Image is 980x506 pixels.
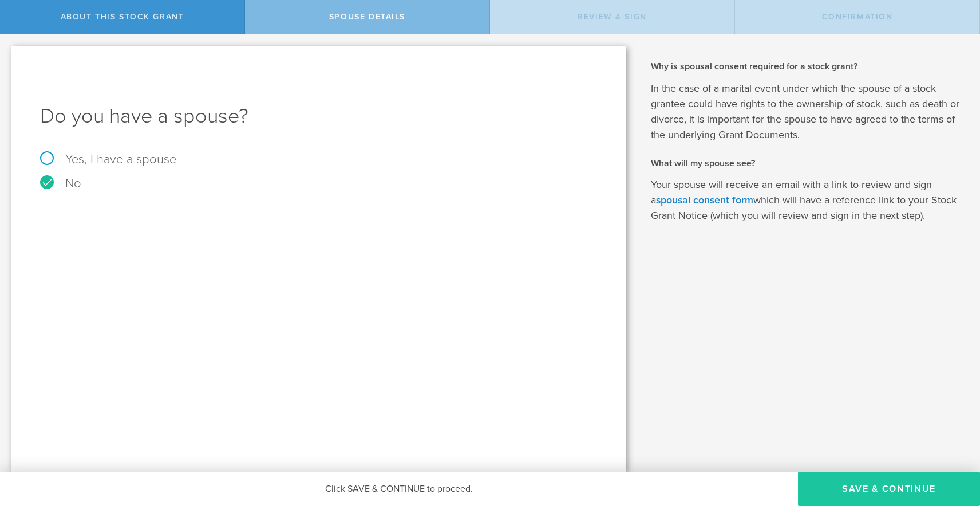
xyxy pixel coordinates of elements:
[651,81,963,143] p: In the case of a marital event under which the spouse of a stock grantee could have rights to the...
[40,153,597,166] label: Yes, I have a spouse
[651,157,963,170] h2: What will my spouse see?
[651,60,963,73] h2: Why is spousal consent required for a stock grant?
[40,103,597,130] h1: Do you have a spouse?
[40,177,597,190] label: No
[61,12,184,22] span: About this stock grant
[329,12,405,22] span: Spouse Details
[798,472,980,506] button: Save & Continue
[822,12,893,22] span: Confirmation
[656,194,753,206] a: spousal consent form
[578,12,647,22] span: Review & Sign
[651,177,963,223] p: Your spouse will receive an email with a link to review and sign a which will have a reference li...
